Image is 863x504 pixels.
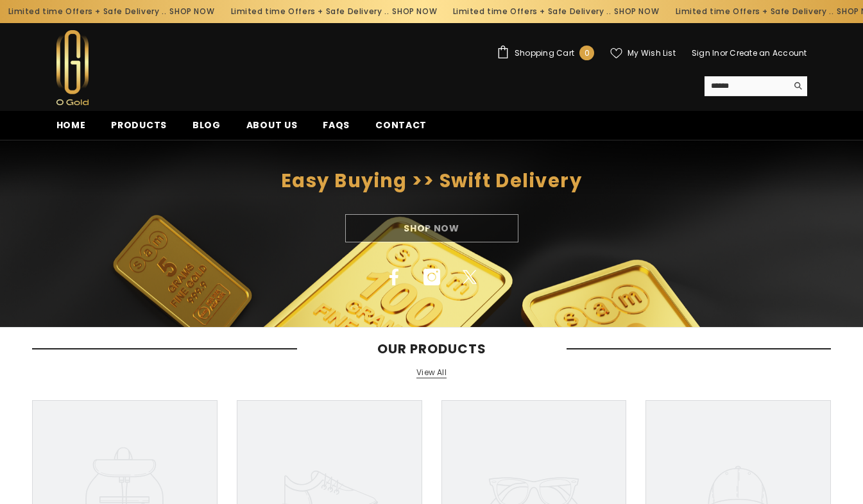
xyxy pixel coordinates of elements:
a: Blog [180,118,234,140]
a: My Wish List [610,47,676,59]
a: About us [234,118,311,140]
a: Home [44,118,99,140]
a: Create an Account [730,47,807,58]
div: Limited time Offers + Safe Delivery .. [443,1,666,22]
summary: Search [705,76,807,96]
a: FAQs [310,118,363,140]
span: or [720,47,728,58]
button: Search [787,76,807,96]
a: Contact [363,118,440,140]
a: Products [98,118,180,140]
span: FAQs [323,119,350,131]
a: Shopping Cart [497,46,594,60]
div: Limited time Offers + Safe Delivery .. [221,1,443,22]
a: SHOP NOW [613,4,658,19]
span: Products [111,119,167,131]
span: Home [56,119,86,131]
span: Contact [375,119,427,131]
span: Shopping Cart [515,49,574,57]
span: Blog [192,119,221,131]
span: My Wish List [628,49,676,57]
span: Our Products [297,341,567,357]
a: View All [416,367,447,378]
span: 0 [585,46,590,60]
a: Sign In [692,47,720,58]
img: Ogold Shop [56,30,89,105]
span: About us [246,119,298,131]
a: SHOP NOW [391,4,436,19]
a: SHOP NOW [168,4,213,19]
